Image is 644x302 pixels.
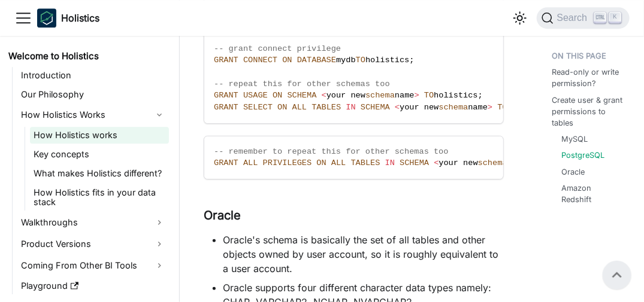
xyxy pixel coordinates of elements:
[603,261,631,289] button: Scroll back to top
[552,66,625,89] a: Read-only or write permission?
[37,8,99,28] a: HolisticsHolistics
[5,48,169,65] a: Welcome to Holistics
[322,91,326,100] span: <
[214,103,238,112] span: GRANT
[30,146,169,163] a: Key concepts
[361,103,390,112] span: SCHEMA
[243,103,273,112] span: SELECT
[17,277,169,294] a: Playground
[214,80,390,89] span: -- repeat this for other schemas too
[30,127,169,144] a: How Holistics works
[17,234,169,254] a: Product Versions
[385,158,395,167] span: IN
[214,147,449,156] span: -- remember to repeat this for other schemas too
[312,103,341,112] span: TABLES
[561,182,620,205] a: Amazon Redshift
[478,158,507,167] span: schema
[400,103,439,112] span: your new
[365,91,395,100] span: schema
[537,7,630,29] button: Search (Ctrl+K)
[263,158,312,167] span: PRIVILEGES
[609,12,621,23] kbd: K
[214,158,238,167] span: GRANT
[17,67,169,84] a: Introduction
[468,103,488,112] span: name
[14,9,32,27] button: Toggle navigation bar
[497,103,507,112] span: TO
[561,150,604,161] a: PostgreSQL
[17,86,169,103] a: Our Philosophy
[552,94,625,129] a: Create user & grant permissions to tables
[415,91,419,100] span: >
[439,158,477,167] span: your new
[223,233,504,276] li: Oracle's schema is basically the set of all tables and other objects owned by user account, so it...
[17,105,169,124] a: How Holistics Works
[204,208,504,223] h3: Oracle
[273,91,282,100] span: ON
[243,56,277,65] span: CONNECT
[346,103,355,112] span: IN
[478,91,483,100] span: ;
[297,56,336,65] span: DATABASE
[488,103,492,112] span: >
[243,91,268,100] span: USAGE
[434,91,477,100] span: holistics
[214,91,238,100] span: GRANT
[214,44,341,53] span: -- grant connect privilege
[424,91,434,100] span: TO
[561,166,585,178] a: Oracle
[326,91,365,100] span: your new
[356,56,365,65] span: TO
[292,103,307,112] span: ALL
[365,56,409,65] span: holistics
[30,165,169,182] a: What makes Holistics different?
[37,8,56,28] img: Holistics
[351,158,380,167] span: TABLES
[400,158,429,167] span: SCHEMA
[409,56,414,65] span: ;
[17,256,169,275] a: Coming From Other BI Tools
[17,213,169,232] a: Walkthroughs
[554,13,595,23] span: Search
[395,91,415,100] span: name
[510,8,530,28] button: Switch between dark and light mode (currently light mode)
[331,158,346,167] span: ALL
[61,11,99,25] b: Holistics
[214,56,238,65] span: GRANT
[282,56,292,65] span: ON
[434,158,439,167] span: <
[287,91,316,100] span: SCHEMA
[30,184,169,211] a: How Holistics fits in your data stack
[277,103,287,112] span: ON
[561,133,588,145] a: MySQL
[316,158,326,167] span: ON
[243,158,258,167] span: ALL
[439,103,468,112] span: schema
[395,103,400,112] span: <
[336,56,356,65] span: mydb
